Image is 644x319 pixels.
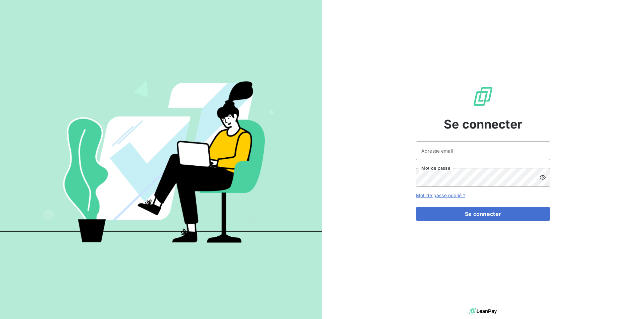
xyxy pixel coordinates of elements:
[444,115,522,133] span: Se connecter
[472,86,494,107] img: Logo LeanPay
[469,306,497,316] img: logo
[416,141,550,160] input: placeholder
[416,192,465,198] a: Mot de passe oublié ?
[416,207,550,221] button: Se connecter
